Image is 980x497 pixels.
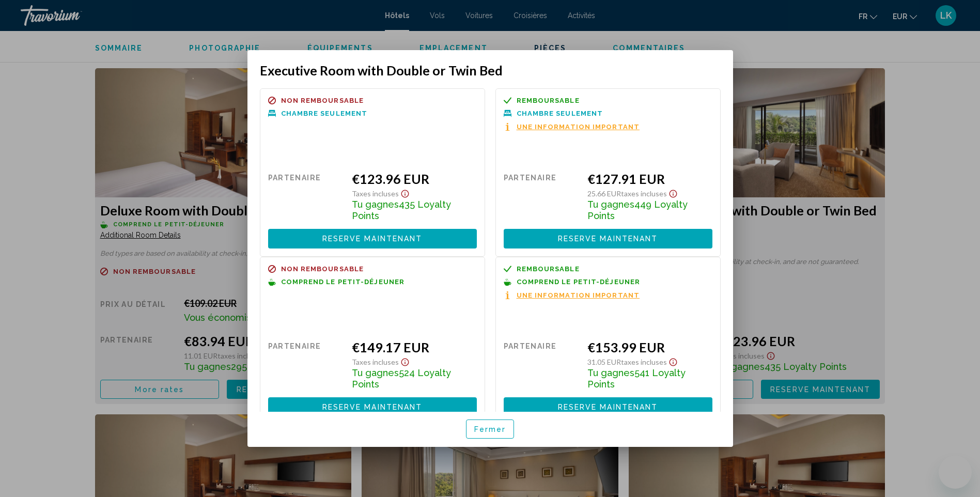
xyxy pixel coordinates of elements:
span: Remboursable [517,266,580,272]
div: €123.96 EUR [352,171,476,187]
span: Comprend le petit-déjeuner [281,278,405,285]
div: Partenaire [504,171,580,221]
span: Remboursable [517,97,580,104]
span: 31.05 EUR [587,358,621,366]
span: Reserve maintenant [322,235,423,243]
div: €153.99 EUR [587,339,712,355]
span: Reserve maintenant [322,403,423,411]
button: Une information important [504,291,640,300]
span: Taxes incluses [621,189,667,198]
button: Fermer [466,420,515,439]
span: Non remboursable [281,97,364,104]
a: Remboursable [504,265,712,273]
span: Taxes incluses [352,189,399,198]
span: Une information important [517,292,640,299]
span: 541 Loyalty Points [587,367,686,390]
button: Reserve maintenant [504,397,712,416]
button: Reserve maintenant [268,397,477,416]
span: Taxes incluses [621,358,667,366]
button: Une information important [504,122,640,131]
h3: Executive Room with Double or Twin Bed [260,63,721,78]
span: 524 Loyalty Points [352,367,451,390]
a: Remboursable [504,97,712,104]
button: Show Taxes and Fees disclaimer [667,355,679,367]
span: Chambre seulement [281,110,368,117]
span: Fermer [474,425,506,433]
div: Partenaire [268,339,345,390]
span: Non remboursable [281,266,364,272]
button: Show Taxes and Fees disclaimer [399,187,411,198]
span: Tu gagnes [352,199,399,210]
span: 25.66 EUR [587,189,621,198]
span: Chambre seulement [517,110,603,117]
button: Show Taxes and Fees disclaimer [399,355,411,367]
span: Reserve maintenant [558,403,658,411]
button: Reserve maintenant [504,229,712,248]
button: Show Taxes and Fees disclaimer [667,187,679,198]
div: €149.17 EUR [352,339,476,355]
span: Tu gagnes [352,367,399,378]
div: Partenaire [268,171,345,221]
button: Reserve maintenant [268,229,477,248]
span: Comprend le petit-déjeuner [517,278,641,285]
span: 449 Loyalty Points [587,199,688,221]
span: Une information important [517,123,640,130]
span: Reserve maintenant [558,235,658,243]
span: Taxes incluses [352,358,399,366]
span: Tu gagnes [587,199,634,210]
div: Partenaire [504,339,580,390]
iframe: Button to launch messaging window [939,456,972,489]
span: Tu gagnes [587,367,634,378]
span: 435 Loyalty Points [352,199,451,221]
div: €127.91 EUR [587,171,712,187]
